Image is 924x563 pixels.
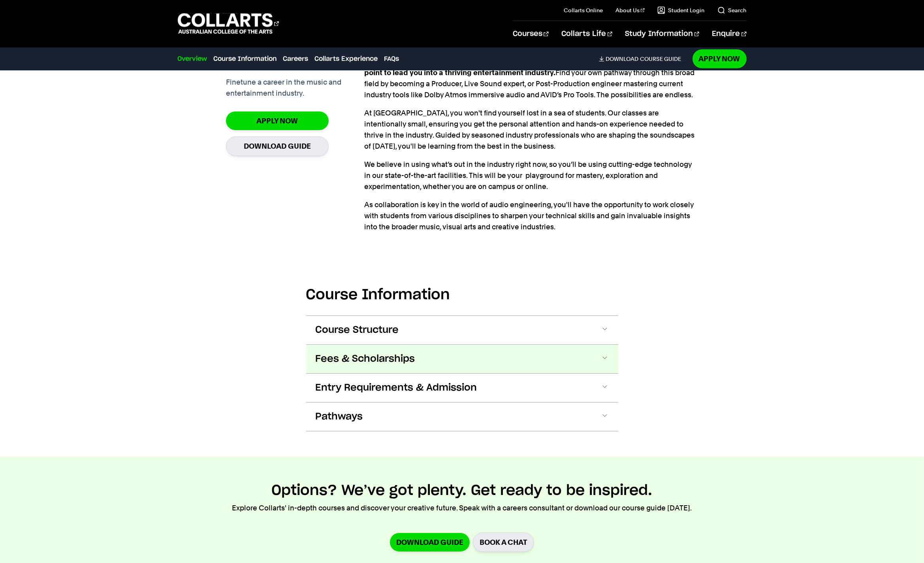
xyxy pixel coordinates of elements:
[232,503,692,514] p: Explore Collarts' in-depth courses and discover your creative future. Speak with a careers consul...
[306,286,618,304] h2: Course Information
[226,111,329,130] a: Apply Now
[513,21,549,47] a: Courses
[226,136,329,156] a: Download Guide
[316,324,399,336] span: Course Structure
[364,108,698,152] p: At [GEOGRAPHIC_DATA], you won't find yourself lost in a sea of students. Our classes are intentio...
[390,533,470,552] a: Download Guide
[226,77,364,99] p: Finetune a career in the music and entertainment industry.
[712,21,746,47] a: Enquire
[306,374,618,402] button: Entry Requirements & Admission
[625,21,699,47] a: Study Information
[315,54,378,64] a: Collarts Experience
[316,353,415,365] span: Fees & Scholarships
[384,54,399,64] a: FAQs
[615,6,645,14] a: About Us
[473,533,534,552] a: BOOK A CHAT
[178,12,279,35] div: Go to homepage
[316,410,363,423] span: Pathways
[561,21,612,47] a: Collarts Life
[599,55,688,62] a: DownloadCourse Guide
[306,402,618,431] button: Pathways
[364,159,698,192] p: We believe in using what’s out in the industry right now, so you’ll be using cutting-edge technol...
[272,482,653,499] h2: Options? We’ve got plenty. Get ready to be inspired.
[316,382,477,394] span: Entry Requirements & Admission
[657,6,705,14] a: Student Login
[364,56,698,100] p: Find your own pathway through this broad field by becoming a Producer, Live Sound expert, or Post...
[606,55,639,62] span: Download
[564,6,603,14] a: Collarts Online
[214,54,277,64] a: Course Information
[306,316,618,344] button: Course Structure
[178,54,207,64] a: Overview
[717,6,747,14] a: Search
[364,199,698,232] p: As collaboration is key in the world of audio engineering, you'll have the opportunity to work cl...
[283,54,309,64] a: Careers
[306,345,618,373] button: Fees & Scholarships
[693,49,747,68] a: Apply Now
